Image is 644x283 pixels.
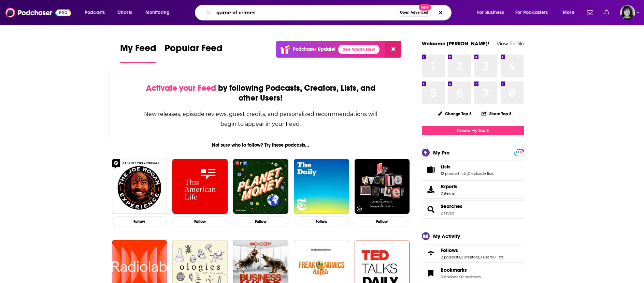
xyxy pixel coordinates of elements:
[422,200,524,219] span: Searches
[112,159,167,214] img: The Joe Rogan Experience
[477,8,504,17] span: For Business
[601,7,612,18] a: Show notifications dropdown
[441,247,503,253] a: Follows
[479,255,480,259] span: ,
[441,255,460,259] a: 0 podcasts
[355,217,410,226] button: Follow
[422,180,524,199] a: Exports
[293,46,335,52] p: Podchaser Update!
[460,255,461,259] span: ,
[441,267,467,273] span: Bookmarks
[441,191,457,196] span: 0 items
[164,42,223,58] span: Popular Feed
[424,185,438,194] span: Exports
[120,42,156,63] a: My Feed
[85,8,105,17] span: Podcasts
[422,40,489,47] a: Welcome [PERSON_NAME]!
[461,274,481,279] a: 0 podcasts
[492,255,493,259] span: ,
[441,183,457,190] span: Exports
[214,7,397,18] input: Search podcasts, credits, & more...
[422,264,524,282] span: Bookmarks
[113,7,136,18] a: Charts
[146,83,216,93] span: Activate your Feed
[515,150,523,155] a: PRO
[511,7,558,18] button: open menu
[144,83,378,103] div: by following Podcasts, Creators, Lists, and other Users!
[424,205,438,214] a: Searches
[481,107,512,120] button: Share Top 8
[441,164,494,170] a: Lists
[441,171,467,176] a: 12 podcast lists
[400,11,428,14] span: Open Advanced
[201,5,458,20] div: Search podcasts, credits, & more...
[497,40,524,47] a: View Profile
[441,211,454,215] a: 2 saved
[433,233,460,239] div: My Activity
[112,217,167,226] button: Follow
[441,267,481,273] a: Bookmarks
[441,203,462,209] a: Searches
[422,126,524,135] a: Create My Top 8
[294,217,349,226] button: Follow
[419,4,431,11] span: New
[515,8,548,17] span: For Podcasters
[80,7,114,18] button: open menu
[620,5,635,20] button: Show profile menu
[434,109,476,118] button: Change Top 8
[584,7,596,18] a: Show notifications dropdown
[620,5,635,20] span: Logged in as parkdalepublicity1
[558,7,583,18] button: open menu
[338,45,380,54] a: See What's New
[620,5,635,20] img: User Profile
[172,217,228,226] button: Follow
[468,171,494,176] a: 0 episode lists
[5,6,71,19] img: Podchaser - Follow, Share and Rate Podcasts
[433,149,450,156] div: My Pro
[422,161,524,179] span: Lists
[461,255,479,259] a: 0 creators
[144,109,378,129] div: New releases, episode reviews, guest credits, and personalized recommendations will begin to appe...
[109,142,413,148] div: Not sure who to follow? Try these podcasts...
[515,150,523,155] span: PRO
[117,8,132,17] span: Charts
[460,274,461,279] span: ,
[233,217,288,226] button: Follow
[424,249,438,258] a: Follows
[441,164,450,170] span: Lists
[424,165,438,175] a: Lists
[424,268,438,278] a: Bookmarks
[480,255,492,259] a: 0 users
[422,244,524,263] span: Follows
[441,247,458,253] span: Follows
[355,159,410,214] img: My Favorite Murder with Karen Kilgariff and Georgia Hardstark
[145,8,170,17] span: Monitoring
[294,159,349,214] img: The Daily
[441,274,460,279] a: 0 episodes
[472,7,513,18] button: open menu
[493,255,503,259] a: 0 lists
[233,159,288,214] img: Planet Money
[397,9,431,17] button: Open AdvancedNew
[120,42,156,58] span: My Feed
[172,159,228,214] img: This American Life
[563,8,574,17] span: More
[164,42,223,63] a: Popular Feed
[141,7,178,18] button: open menu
